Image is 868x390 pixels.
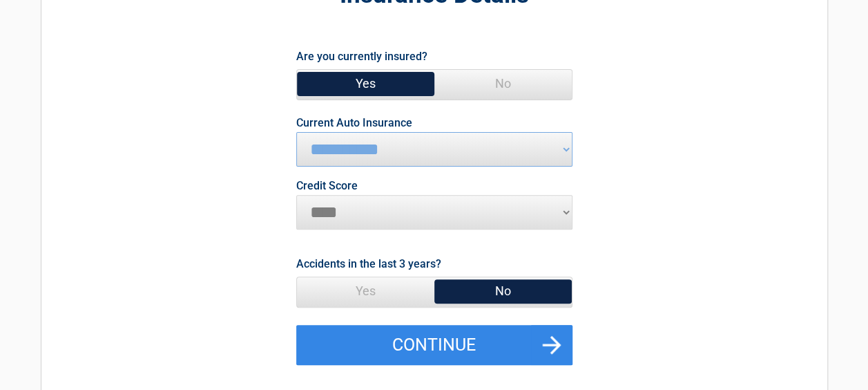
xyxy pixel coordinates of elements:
[296,118,412,129] label: Current Auto Insurance
[296,47,427,66] label: Are you currently insured?
[296,325,572,365] button: Continue
[434,277,572,305] span: No
[434,70,572,98] span: No
[297,277,434,305] span: Yes
[296,180,358,192] label: Credit Score
[296,254,441,273] label: Accidents in the last 3 years?
[297,70,434,98] span: Yes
